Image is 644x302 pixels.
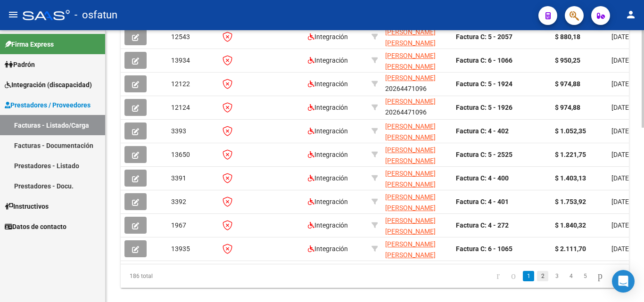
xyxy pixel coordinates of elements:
mat-icon: menu [8,9,19,20]
div: 186 total [121,264,221,288]
span: 1967 [171,221,186,229]
li: page 5 [578,268,592,284]
a: 1 [523,271,534,281]
div: 20264471096 [385,121,448,141]
span: [DATE] [611,127,631,135]
span: [PERSON_NAME] [PERSON_NAME] [385,146,436,164]
span: Firma Express [5,39,54,49]
span: Integración (discapacidad) [5,80,92,90]
span: Integración [308,174,348,182]
span: [DATE] [611,151,631,158]
div: 20264471096 [385,215,448,235]
span: 12543 [171,33,190,41]
span: [DATE] [611,174,631,182]
strong: $ 974,88 [555,80,580,88]
span: 3391 [171,174,186,182]
span: Integración [308,80,348,88]
strong: Factura C: 5 - 2525 [456,151,512,158]
a: 3 [551,271,562,281]
span: [PERSON_NAME] [PERSON_NAME] [385,193,436,212]
span: [PERSON_NAME] [PERSON_NAME] [385,240,436,259]
span: 13935 [171,245,190,253]
li: page 1 [521,268,536,284]
strong: Factura C: 4 - 400 [456,174,509,182]
div: 20264471096 [385,168,448,188]
mat-icon: person [625,9,636,20]
span: 3392 [171,198,186,205]
strong: Factura C: 4 - 401 [456,198,509,205]
span: 13934 [171,57,190,64]
span: 12124 [171,104,190,111]
span: Integración [308,33,348,41]
span: 12122 [171,80,190,88]
strong: $ 974,88 [555,104,580,111]
div: 20264471096 [385,98,448,117]
strong: $ 1.052,35 [555,127,586,135]
span: [PERSON_NAME] [PERSON_NAME] [385,52,436,70]
strong: $ 2.111,70 [555,245,586,253]
a: go to first page [492,271,504,281]
strong: $ 1.403,13 [555,174,586,182]
li: page 3 [550,268,564,284]
span: Integración [308,127,348,135]
span: Datos de contacto [5,221,66,232]
span: [PERSON_NAME] [PERSON_NAME] [385,122,436,141]
strong: $ 950,25 [555,57,580,64]
strong: $ 880,18 [555,33,580,41]
strong: $ 1.840,32 [555,221,586,229]
span: [DATE] [611,33,631,41]
span: Integración [308,221,348,229]
span: - osfatun [74,5,117,25]
span: [DATE] [611,57,631,64]
span: Padrón [5,59,35,70]
strong: Factura C: 6 - 1065 [456,245,512,253]
div: 20264471096 [385,50,448,70]
strong: Factura C: 5 - 1926 [456,104,512,111]
span: Instructivos [5,201,49,212]
a: 4 [565,271,577,281]
span: Integración [308,57,348,64]
span: Integración [308,245,348,253]
div: 20264471096 [385,74,448,94]
a: go to next page [594,271,607,281]
a: go to previous page [507,271,520,281]
a: 2 [537,271,548,281]
strong: Factura C: 4 - 402 [456,127,509,135]
span: [DATE] [611,80,631,88]
span: [PERSON_NAME] [PERSON_NAME] [385,217,436,235]
span: 3393 [171,127,186,135]
span: 13650 [171,151,190,158]
strong: Factura C: 6 - 1066 [456,57,512,64]
strong: $ 1.221,75 [555,151,586,158]
span: [PERSON_NAME] [PERSON_NAME] [385,170,436,188]
span: [DATE] [611,221,631,229]
strong: Factura C: 5 - 2057 [456,33,512,41]
div: Open Intercom Messenger [612,270,635,293]
span: [DATE] [611,245,631,253]
span: [DATE] [611,104,631,111]
div: 20264471096 [385,145,448,164]
span: Integración [308,104,348,111]
a: 5 [579,271,591,281]
li: page 2 [536,268,550,284]
span: [DATE] [611,198,631,205]
div: 20264471096 [385,192,448,212]
div: 20264471096 [385,239,448,259]
span: Prestadores / Proveedores [5,100,91,110]
span: Integración [308,151,348,158]
strong: $ 1.753,92 [555,198,586,205]
span: Integración [308,198,348,205]
div: 20264471096 [385,27,448,47]
a: go to last page [610,271,623,281]
strong: Factura C: 5 - 1924 [456,80,512,88]
strong: Factura C: 4 - 272 [456,221,509,229]
li: page 4 [564,268,578,284]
